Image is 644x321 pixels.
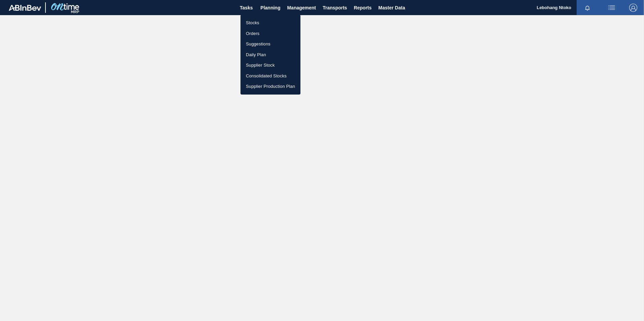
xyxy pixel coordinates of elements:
[240,71,300,81] a: Consolidated Stocks
[240,60,300,71] a: Supplier Stock
[240,49,300,60] a: Daily Plan
[240,17,300,28] a: Stocks
[240,28,300,39] a: Orders
[240,81,300,92] a: Supplier Production Plan
[240,39,300,49] a: Suggestions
